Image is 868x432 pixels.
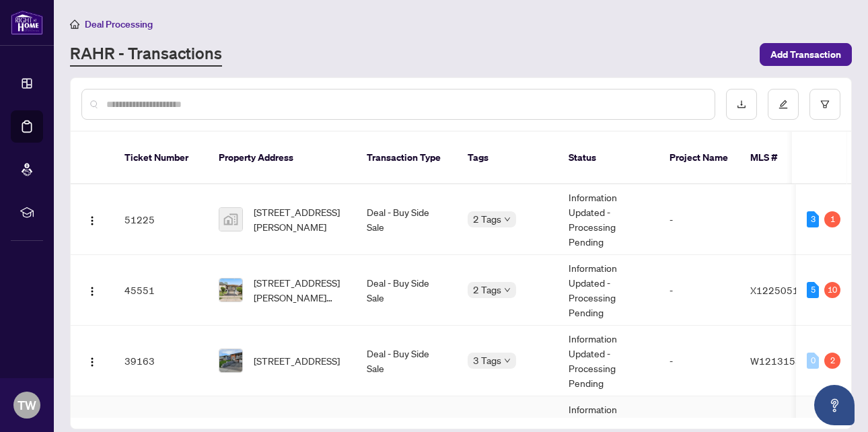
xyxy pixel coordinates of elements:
th: Status [558,132,659,184]
td: 51225 [114,184,208,255]
th: Property Address [208,132,356,184]
td: Deal - Buy Side Sale [356,255,457,326]
img: Logo [87,357,98,367]
span: home [70,20,79,29]
button: filter [809,89,840,120]
span: [STREET_ADDRESS] [254,353,340,368]
div: 2 [824,353,840,369]
th: Transaction Type [356,132,457,184]
td: Deal - Buy Side Sale [356,184,457,255]
span: edit [779,100,788,109]
td: - [659,184,739,255]
th: Project Name [659,132,739,184]
span: down [504,287,511,293]
button: Open asap [814,385,855,425]
a: RAHR - Transactions [70,42,222,67]
img: Logo [87,215,98,226]
img: thumbnail-img [219,349,242,372]
span: down [504,216,511,223]
img: thumbnail-img [219,279,242,301]
td: 39163 [114,326,208,396]
td: 45551 [114,255,208,326]
th: Ticket Number [114,132,208,184]
span: [STREET_ADDRESS][PERSON_NAME] [254,205,345,234]
img: logo [11,10,43,35]
div: 10 [824,282,840,298]
button: edit [768,89,799,120]
td: Information Updated - Processing Pending [558,326,659,396]
span: Deal Processing [85,18,153,30]
span: W12131554 [750,355,807,367]
img: Logo [87,286,98,297]
span: X12250511 [750,284,805,296]
button: Logo [81,350,103,371]
td: Information Updated - Processing Pending [558,184,659,255]
button: download [726,89,757,120]
span: 3 Tags [473,353,501,368]
span: Add Transaction [770,44,841,65]
td: Deal - Buy Side Sale [356,326,457,396]
td: Information Updated - Processing Pending [558,255,659,326]
span: 2 Tags [473,211,501,227]
span: download [737,100,746,109]
div: 3 [807,211,819,227]
button: Add Transaction [760,43,852,66]
img: thumbnail-img [219,208,242,231]
span: [STREET_ADDRESS][PERSON_NAME][PERSON_NAME] [254,275,345,305]
span: 2 Tags [473,282,501,297]
span: down [504,357,511,364]
span: TW [17,396,36,415]
span: filter [820,100,830,109]
div: 1 [824,211,840,227]
div: 0 [807,353,819,369]
div: 5 [807,282,819,298]
th: MLS # [739,132,820,184]
td: - [659,326,739,396]
button: Logo [81,279,103,301]
th: Tags [457,132,558,184]
td: - [659,255,739,326]
button: Logo [81,209,103,230]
